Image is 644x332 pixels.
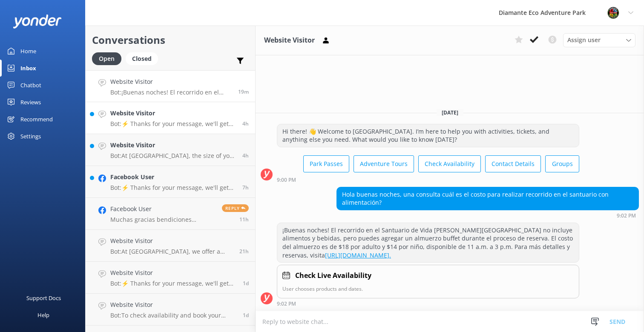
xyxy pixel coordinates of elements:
[243,312,249,319] span: Sep 29 2025 05:42pm (UTC -06:00) America/Costa_Rica
[277,223,579,262] div: ¡Buenas noches! El recorrido en el Santuario de Vida [PERSON_NAME][GEOGRAPHIC_DATA] no incluye al...
[239,248,249,255] span: Sep 29 2025 11:34pm (UTC -06:00) America/Costa_Rica
[242,184,249,191] span: Sep 30 2025 02:18pm (UTC -06:00) America/Costa_Rica
[20,60,36,77] div: Inbox
[126,54,162,63] a: Closed
[545,155,579,172] button: Groups
[325,251,391,259] a: [URL][DOMAIN_NAME].
[86,166,255,198] a: Facebook UserBot:⚡ Thanks for your message, we'll get back to you as soon as we can. You're also ...
[282,285,574,293] p: User chooses products and dates.
[354,155,414,172] button: Adventure Tours
[238,88,249,95] span: Sep 30 2025 09:02pm (UTC -06:00) America/Costa_Rica
[110,120,236,128] p: Bot: ⚡ Thanks for your message, we'll get back to you as soon as we can. You're also welcome to k...
[86,134,255,166] a: Website VisitorBot:At [GEOGRAPHIC_DATA], the size of your group can vary depending on the activit...
[239,216,249,223] span: Sep 30 2025 09:38am (UTC -06:00) America/Costa_Rica
[337,187,638,210] div: Hola buenas noches, una consulta cuál es el costo para realizar recorrido en el santuario con ali...
[277,124,579,147] div: Hi there! 👋 Welcome to [GEOGRAPHIC_DATA]. I’m here to help you with activities, tickets, and anyt...
[110,280,236,287] p: Bot: ⚡ Thanks for your message, we'll get back to you as soon as we can. You're also welcome to k...
[26,289,61,306] div: Support Docs
[110,312,236,319] p: Bot: To check availability and book your adventure at [GEOGRAPHIC_DATA], please visit: [URL][DOMA...
[110,172,236,182] h4: Facebook User
[277,301,296,306] strong: 9:02 PM
[13,14,62,29] img: yonder-white-logo.png
[303,155,349,172] button: Park Passes
[607,6,620,19] img: 831-1756915225.png
[20,77,41,94] div: Chatbot
[37,306,49,323] div: Help
[92,32,249,48] h2: Conversations
[20,111,53,128] div: Recommend
[485,155,541,172] button: Contact Details
[110,184,236,192] p: Bot: ⚡ Thanks for your message, we'll get back to you as soon as we can. You're also welcome to k...
[110,216,216,223] p: Muchas gracias bendiciones [DEMOGRAPHIC_DATA] primero me llamen.
[242,152,249,159] span: Sep 30 2025 04:31pm (UTC -06:00) America/Costa_Rica
[86,198,255,230] a: Facebook UserMuchas gracias bendiciones [DEMOGRAPHIC_DATA] primero me llamen.Reply11h
[20,94,41,111] div: Reviews
[567,35,601,45] span: Assign user
[20,128,41,145] div: Settings
[110,248,233,255] p: Bot: At [GEOGRAPHIC_DATA], we offer a variety of thrilling guided tours! You can soar through the...
[86,230,255,262] a: Website VisitorBot:At [GEOGRAPHIC_DATA], we offer a variety of thrilling guided tours! You can so...
[418,155,481,172] button: Check Availability
[110,300,236,309] h4: Website Visitor
[437,109,463,116] span: [DATE]
[242,120,249,127] span: Sep 30 2025 04:49pm (UTC -06:00) America/Costa_Rica
[86,70,255,102] a: Website VisitorBot:¡Buenas noches! El recorrido en el Santuario de Vida [PERSON_NAME][GEOGRAPHIC_...
[277,301,579,306] div: Sep 30 2025 09:02pm (UTC -06:00) America/Costa_Rica
[126,52,158,65] div: Closed
[20,43,36,60] div: Home
[295,270,371,281] h4: Check Live Availability
[563,33,635,47] div: Assign User
[264,35,315,46] h3: Website Visitor
[110,204,216,214] h4: Facebook User
[110,140,236,150] h4: Website Visitor
[92,54,126,63] a: Open
[277,177,579,183] div: Sep 30 2025 09:00pm (UTC -06:00) America/Costa_Rica
[336,212,639,218] div: Sep 30 2025 09:02pm (UTC -06:00) America/Costa_Rica
[92,52,121,65] div: Open
[110,152,236,160] p: Bot: At [GEOGRAPHIC_DATA], the size of your group can vary depending on the activity. For instanc...
[110,268,236,278] h4: Website Visitor
[110,89,232,96] p: Bot: ¡Buenas noches! El recorrido en el Santuario de Vida [PERSON_NAME][GEOGRAPHIC_DATA] no inclu...
[86,102,255,134] a: Website VisitorBot:⚡ Thanks for your message, we'll get back to you as soon as we can. You're als...
[243,280,249,287] span: Sep 29 2025 08:10pm (UTC -06:00) America/Costa_Rica
[222,204,249,212] span: Reply
[277,177,296,183] strong: 9:00 PM
[86,262,255,294] a: Website VisitorBot:⚡ Thanks for your message, we'll get back to you as soon as we can. You're als...
[617,213,636,218] strong: 9:02 PM
[86,294,255,326] a: Website VisitorBot:To check availability and book your adventure at [GEOGRAPHIC_DATA], please vis...
[110,109,236,118] h4: Website Visitor
[110,236,233,246] h4: Website Visitor
[110,77,232,86] h4: Website Visitor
